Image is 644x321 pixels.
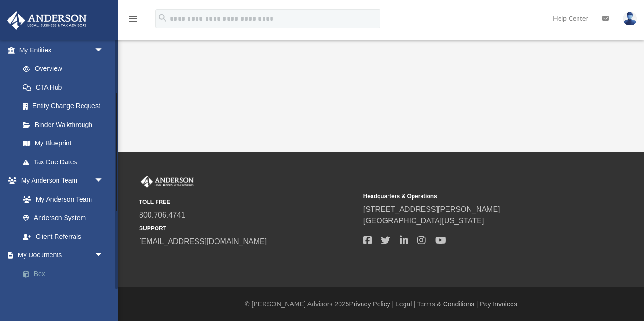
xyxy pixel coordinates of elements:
a: Pay Invoices [479,300,517,308]
a: My Anderson Team [13,190,108,209]
small: TOLL FREE [139,198,357,206]
img: Anderson Advisors Platinum Portal [139,176,196,188]
a: Anderson System [13,209,113,228]
small: Headquarters & Operations [363,192,581,201]
i: search [157,13,168,23]
a: My Blueprint [13,134,113,153]
div: © [PERSON_NAME] Advisors 2025 [118,299,644,309]
a: 800.706.4741 [139,211,185,219]
a: Box [13,264,118,283]
a: Meeting Minutes [13,283,118,302]
span: arrow_drop_down [94,41,113,60]
a: Privacy Policy | [349,300,394,308]
a: Tax Due Dates [13,152,118,171]
a: My Entitiesarrow_drop_down [7,41,118,59]
a: Legal | [396,300,415,308]
a: Binder Walkthrough [13,115,118,134]
img: Anderson Advisors Platinum Portal [4,11,90,30]
a: [STREET_ADDRESS][PERSON_NAME] [363,205,500,213]
a: Entity Change Request [13,97,118,116]
a: Client Referrals [13,227,113,246]
i: menu [127,13,139,25]
a: [GEOGRAPHIC_DATA][US_STATE] [363,217,484,225]
a: My Anderson Teamarrow_drop_down [7,171,113,190]
img: User Pic [623,12,637,25]
a: CTA Hub [13,78,118,97]
small: SUPPORT [139,224,357,233]
a: menu [127,18,139,25]
a: [EMAIL_ADDRESS][DOMAIN_NAME] [139,237,267,245]
a: Terms & Conditions | [417,300,478,308]
a: My Documentsarrow_drop_down [7,246,118,265]
span: arrow_drop_down [94,246,113,265]
a: Overview [13,59,118,78]
span: arrow_drop_down [94,171,113,191]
